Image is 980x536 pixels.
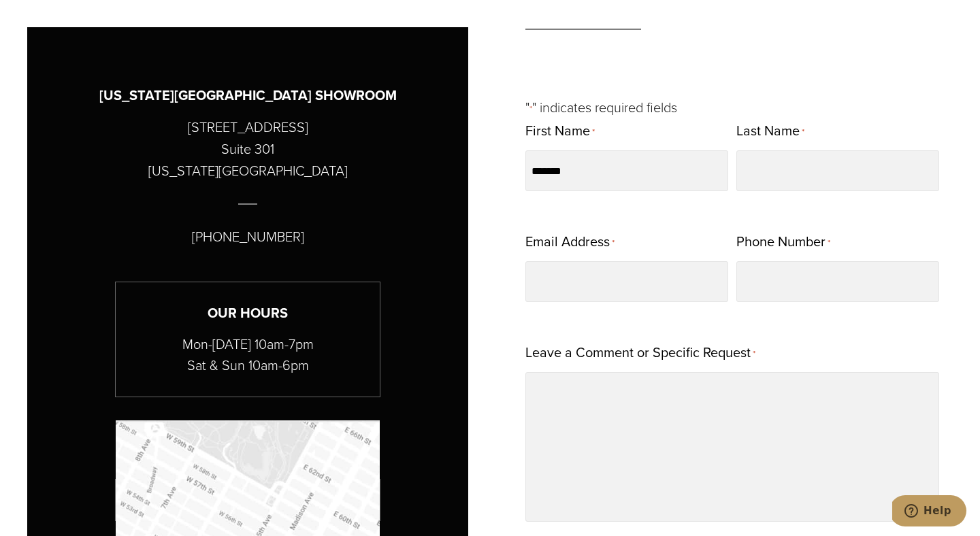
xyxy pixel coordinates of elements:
label: Last Name [736,118,804,145]
p: " " indicates required fields [525,97,939,118]
p: [STREET_ADDRESS] Suite 301 [US_STATE][GEOGRAPHIC_DATA] [148,116,348,182]
label: Leave a Comment or Specific Request [525,340,755,367]
label: First Name [525,118,595,145]
h3: [US_STATE][GEOGRAPHIC_DATA] SHOWROOM [99,85,397,106]
p: [PHONE_NUMBER] [192,226,304,248]
label: Phone Number [736,229,830,256]
iframe: Opens a widget where you can chat to one of our agents [892,495,966,529]
h3: Our Hours [116,303,380,324]
label: Email Address [525,229,615,256]
p: Mon-[DATE] 10am-7pm Sat & Sun 10am-6pm [116,334,380,376]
